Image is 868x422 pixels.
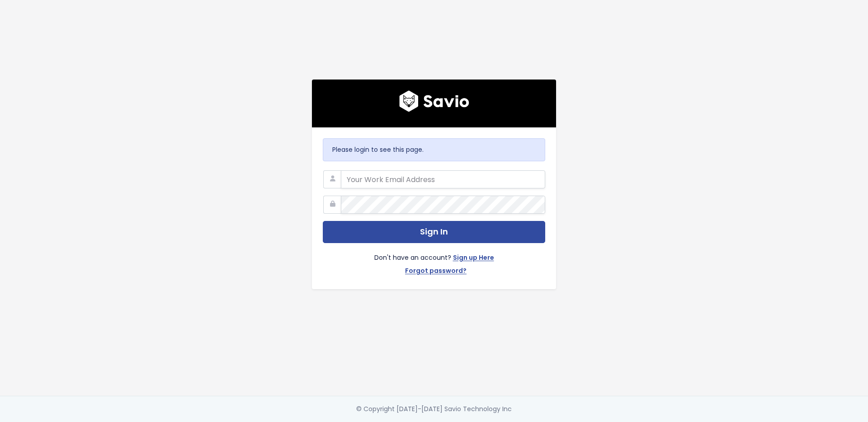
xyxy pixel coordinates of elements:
[356,403,512,415] div: © Copyright [DATE]-[DATE] Savio Technology Inc
[341,170,545,188] input: Your Work Email Address
[323,243,545,278] div: Don't have an account?
[453,252,494,265] a: Sign up Here
[399,90,469,112] img: logo600x187.a314fd40982d.png
[332,144,536,155] p: Please login to see this page.
[323,221,545,243] button: Sign In
[405,265,467,278] a: Forgot password?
